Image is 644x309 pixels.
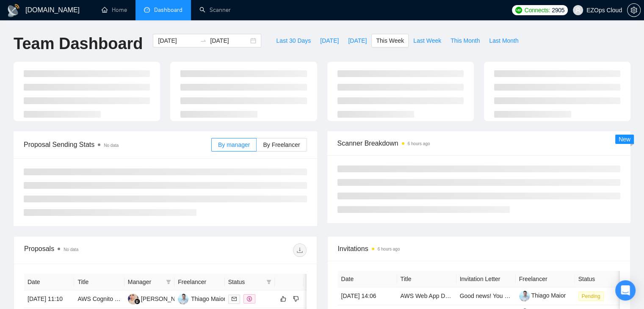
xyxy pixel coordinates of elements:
[24,243,165,257] div: Proposals
[552,6,564,15] span: 2905
[627,3,641,17] button: setting
[158,36,196,45] input: Start date
[315,34,343,47] button: [DATE]
[371,34,409,47] button: This Week
[74,274,124,290] th: Title
[515,7,522,14] img: upwork-logo.png
[320,36,339,45] span: [DATE]
[627,7,641,14] a: setting
[174,274,224,290] th: Freelancer
[401,292,523,299] a: AWS Web App Dev Environment Configuration
[102,6,127,14] a: homeHome
[104,143,119,148] span: No data
[348,36,367,45] span: [DATE]
[128,295,190,302] a: AJ[PERSON_NAME]
[144,7,150,13] span: dashboard
[451,36,480,45] span: This Month
[265,276,273,288] span: filter
[124,274,174,290] th: Manager
[578,292,607,299] a: Pending
[178,294,188,304] img: TM
[397,271,456,287] th: Title
[228,277,263,287] span: Status
[276,36,311,45] span: Last 30 Days
[376,36,404,45] span: This Week
[578,292,604,301] span: Pending
[456,271,516,287] th: Invitation Letter
[64,247,78,252] span: No data
[338,287,397,305] td: [DATE] 14:06
[24,139,211,150] span: Proposal Sending Stats
[338,243,620,254] span: Invitations
[210,36,249,45] input: End date
[134,298,140,304] img: gigradar-bm.png
[525,6,550,15] span: Connects:
[128,294,138,304] img: AJ
[166,279,171,284] span: filter
[164,276,173,288] span: filter
[200,37,207,44] span: to
[338,271,397,287] th: Date
[199,6,231,14] a: searchScanner
[280,295,286,302] span: like
[575,271,634,287] th: Status
[74,290,124,308] td: AWS Cognito and Load Balancer Specialist Needed
[178,295,226,302] a: TMThiago Maior
[378,247,400,251] time: 6 hours ago
[627,7,640,14] span: setting
[291,294,301,304] button: dislike
[24,290,74,308] td: [DATE] 11:10
[409,34,446,47] button: Last Week
[489,36,518,45] span: Last Month
[24,274,74,290] th: Date
[615,280,636,301] div: Open Intercom Messenger
[14,34,143,54] h1: Team Dashboard
[408,141,430,146] time: 6 hours ago
[191,294,226,303] div: Thiago Maior
[519,292,566,299] a: Thiago Maior
[343,34,371,47] button: [DATE]
[200,37,207,44] span: swap-right
[519,291,530,301] img: c1nIYiYEnWxP2TfA_dGaGsU0yq_D39oq7r38QHb4DlzjuvjqWQxPJgmVLd1BESEi1_
[413,36,441,45] span: Last Week
[278,294,288,304] button: like
[619,136,630,143] span: New
[247,296,252,301] span: dollar
[7,4,20,17] img: logo
[128,277,163,287] span: Manager
[141,294,190,303] div: [PERSON_NAME]
[446,34,484,47] button: This Month
[484,34,523,47] button: Last Month
[271,34,315,47] button: Last 30 Days
[516,271,575,287] th: Freelancer
[293,295,299,302] span: dislike
[337,138,621,149] span: Scanner Breakdown
[263,141,300,148] span: By Freelancer
[232,296,237,301] span: mail
[218,141,250,148] span: By manager
[77,295,214,302] a: AWS Cognito and Load Balancer Specialist Needed
[266,279,271,284] span: filter
[397,287,456,305] td: AWS Web App Dev Environment Configuration
[154,6,182,14] span: Dashboard
[575,7,581,13] span: user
